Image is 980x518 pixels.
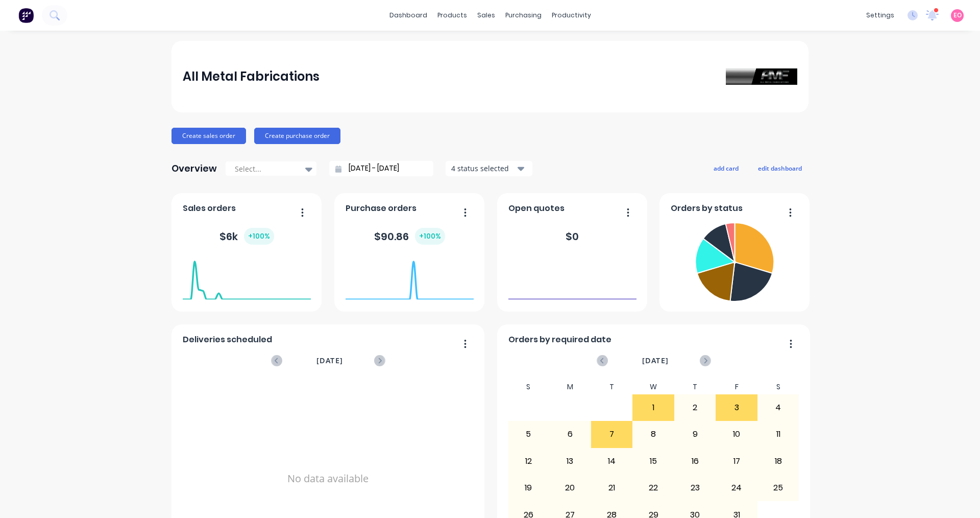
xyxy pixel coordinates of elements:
span: [DATE] [316,355,343,366]
div: 9 [675,421,716,447]
div: M [549,380,591,394]
div: Overview [171,158,217,179]
div: T [591,380,633,394]
div: products [432,8,472,23]
div: productivity [547,8,596,23]
div: $ 0 [566,229,579,244]
div: 8 [633,421,674,447]
div: $ 90.86 [374,228,445,245]
div: 4 [758,395,799,420]
div: 11 [758,421,799,447]
div: 2 [675,395,716,420]
div: 23 [675,475,716,501]
div: 12 [508,449,549,474]
div: settings [861,8,899,23]
button: add card [707,161,745,175]
button: Create purchase order [254,128,340,144]
div: 14 [592,449,632,474]
div: $ 6k [219,228,274,245]
div: purchasing [500,8,547,23]
div: + 100 % [415,228,445,245]
div: W [632,380,674,394]
span: Orders by status [671,202,743,215]
div: S [508,380,550,394]
div: 18 [758,449,799,474]
div: 16 [675,449,716,474]
div: 22 [633,475,674,501]
div: 3 [716,395,757,420]
div: + 100 % [244,228,274,245]
button: Create sales order [171,128,246,144]
span: EO [953,11,962,20]
span: [DATE] [642,355,669,366]
div: 20 [550,475,591,501]
a: dashboard [384,8,432,23]
div: 4 status selected [451,163,516,174]
div: 25 [758,475,799,501]
div: 10 [716,421,757,447]
div: 13 [550,449,591,474]
div: sales [472,8,500,23]
div: 5 [508,421,549,447]
span: Purchase orders [346,202,416,215]
span: Sales orders [183,202,236,215]
div: 1 [633,395,674,420]
div: T [674,380,716,394]
div: S [757,380,799,394]
div: 21 [592,475,632,501]
div: 17 [716,449,757,474]
div: 7 [592,421,632,447]
div: 24 [716,475,757,501]
div: All Metal Fabrications [183,66,320,87]
img: Factory [18,8,34,23]
div: 6 [550,421,591,447]
div: F [716,380,757,394]
button: edit dashboard [751,161,808,175]
button: 4 status selected [446,161,532,176]
div: 15 [633,449,674,474]
img: All Metal Fabrications [726,68,797,85]
div: 19 [508,475,549,501]
span: Open quotes [508,202,565,215]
